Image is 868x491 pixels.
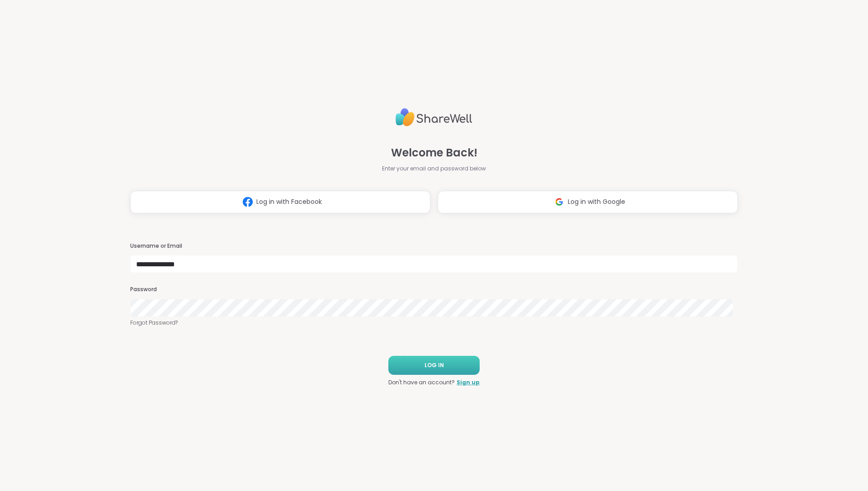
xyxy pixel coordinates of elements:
span: Log in with Google [568,197,625,207]
span: Welcome Back! [391,145,477,161]
button: Log in with Google [438,191,738,213]
button: LOG IN [388,356,480,375]
button: Log in with Facebook [130,191,430,213]
img: ShareWell Logo [396,104,472,130]
span: Log in with Facebook [256,197,322,207]
img: ShareWell Logomark [551,194,568,210]
img: ShareWell Logomark [239,194,256,210]
span: Enter your email and password below [382,165,486,173]
a: Forgot Password? [130,319,738,327]
a: Sign up [457,378,480,387]
h3: Username or Email [130,242,738,250]
h3: Password [130,286,738,293]
span: Don't have an account? [388,378,455,387]
span: LOG IN [425,361,444,369]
